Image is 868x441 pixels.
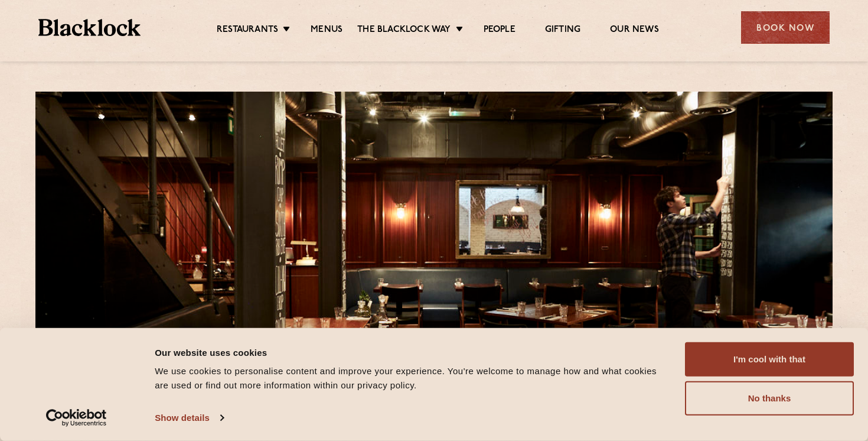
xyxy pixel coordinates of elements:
[357,24,451,37] a: The Blacklock Way
[311,24,342,37] a: Menus
[610,24,659,37] a: Our News
[685,342,854,377] button: I'm cool with that
[217,24,278,37] a: Restaurants
[155,409,223,427] a: Show details
[38,19,141,36] img: BL_Textured_Logo-footer-cropped.svg
[155,364,671,393] div: We use cookies to personalise content and improve your experience. You're welcome to manage how a...
[741,11,830,44] div: Book Now
[685,381,854,416] button: No thanks
[25,409,128,427] a: Usercentrics Cookiebot - opens in a new window
[484,24,515,37] a: People
[155,345,671,359] div: Our website uses cookies
[545,24,580,37] a: Gifting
